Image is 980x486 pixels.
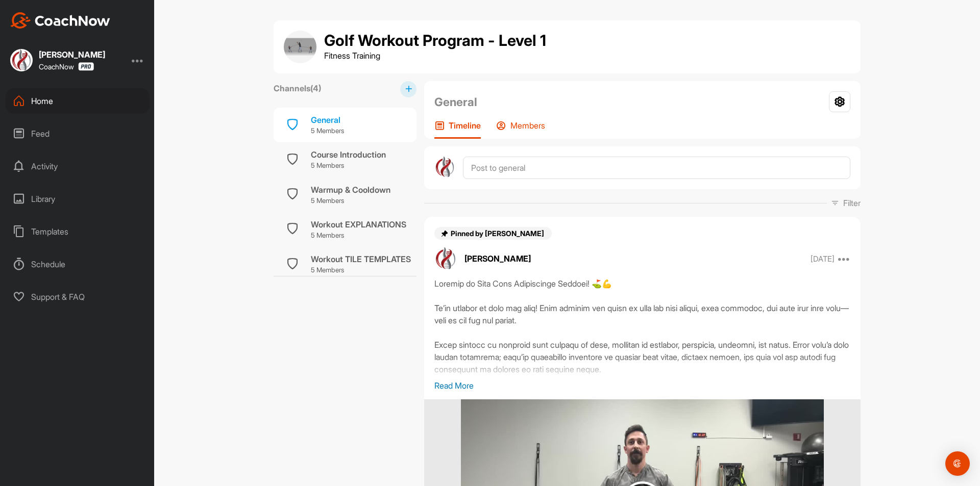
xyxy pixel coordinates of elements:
p: 5 Members [311,196,390,206]
img: pin [440,229,449,238]
div: Support & FAQ [6,284,150,310]
div: Workout TILE TEMPLATES [311,253,411,265]
div: Home [6,88,150,114]
img: avatar [434,247,457,270]
div: Workout EXPLANATIONS [311,218,406,231]
div: CoachNow [39,62,94,71]
div: Loremip do Sita Cons Adipiscinge Seddoei! ⛳️💪 Te’in utlabor et dolo mag aliq! Enim adminim ven qu... [434,277,850,379]
p: Fitness Training [324,49,546,62]
div: Activity [6,154,150,179]
img: group [284,31,316,63]
p: 5 Members [311,231,406,241]
h2: General [434,93,477,111]
p: 5 Members [311,126,344,136]
div: [PERSON_NAME] [39,50,105,59]
div: Course Introduction [311,148,386,161]
p: [PERSON_NAME] [464,252,531,265]
p: 5 Members [311,265,411,275]
p: Read More [434,379,850,392]
p: Members [510,120,545,131]
div: Feed [6,121,150,146]
label: Channels ( 4 ) [274,82,321,94]
p: [DATE] [811,254,835,264]
img: CoachNow [10,12,110,29]
div: Templates [6,219,150,244]
div: General [311,114,344,126]
img: avatar [434,157,455,177]
span: Pinned by [PERSON_NAME] [451,229,546,238]
div: Open Intercom Messenger [945,451,970,476]
img: square_6444e1e82409e8f81ae1a30abe11846c.jpg [10,49,33,71]
div: Schedule [6,251,150,277]
img: CoachNow Pro [78,62,94,71]
p: 5 Members [311,161,386,171]
div: Warmup & Cooldown [311,184,390,196]
h1: Golf Workout Program - Level 1 [324,32,546,49]
div: Library [6,186,150,212]
p: Timeline [449,120,481,131]
p: Filter [843,197,861,209]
